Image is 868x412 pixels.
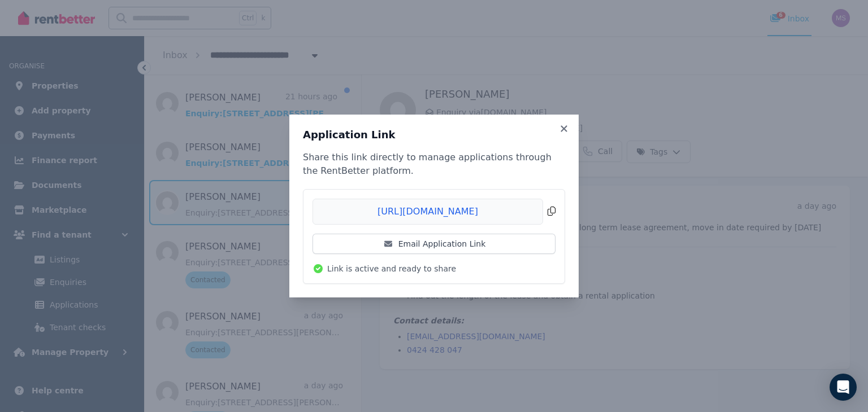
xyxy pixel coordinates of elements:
[313,234,555,254] a: Email Application Link
[313,199,555,225] button: [URL][DOMAIN_NAME]
[327,263,456,274] span: Link is active and ready to share
[303,151,565,178] p: Share this link directly to manage applications through the RentBetter platform.
[303,128,565,142] h3: Application Link
[830,374,857,401] div: Open Intercom Messenger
